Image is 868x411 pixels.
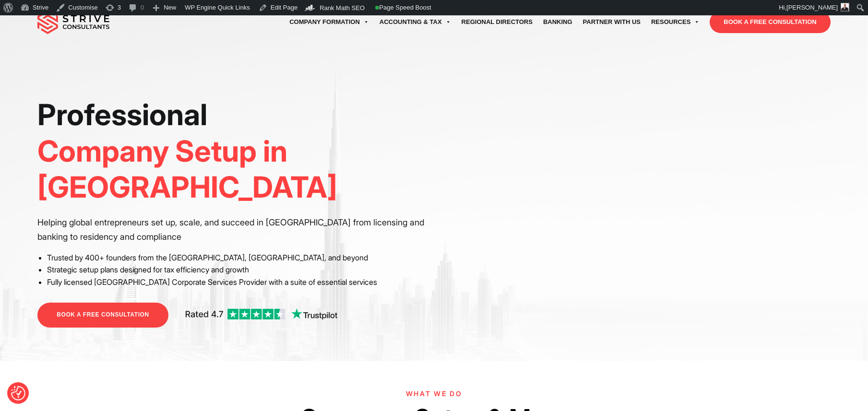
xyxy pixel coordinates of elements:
[11,386,25,400] button: Consent Preferences
[578,9,646,35] a: Partner with Us
[47,252,427,264] li: Trusted by 400+ founders from the [GEOGRAPHIC_DATA], [GEOGRAPHIC_DATA], and beyond
[284,9,374,35] a: Company Formation
[646,9,705,35] a: Resources
[37,10,109,34] img: main-logo.svg
[374,9,456,35] a: Accounting & Tax
[37,133,337,205] span: Company Setup in [GEOGRAPHIC_DATA]
[37,97,427,206] h1: Professional
[47,264,427,276] li: Strategic setup plans designed for tax efficiency and growth
[47,276,427,289] li: Fully licensed [GEOGRAPHIC_DATA] Corporate Services Provider with a suite of essential services
[456,9,538,35] a: Regional Directors
[37,303,168,327] a: BOOK A FREE CONSULTATION
[710,11,830,33] a: BOOK A FREE CONSULTATION
[441,97,830,316] iframe: <br />
[37,215,427,244] p: Helping global entrepreneurs set up, scale, and succeed in [GEOGRAPHIC_DATA] from licensing and b...
[538,9,578,35] a: Banking
[11,386,25,400] img: Revisit consent button
[786,4,838,11] span: [PERSON_NAME]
